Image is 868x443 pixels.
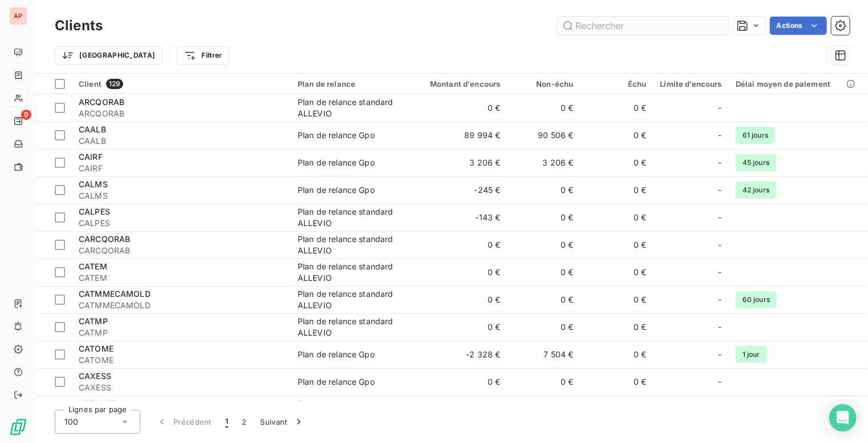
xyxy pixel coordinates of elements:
[581,286,654,313] td: 0 €
[581,396,654,423] td: 0 €
[514,79,574,88] div: Non-échu
[79,152,103,162] span: CAIRF
[719,349,722,360] span: -
[79,245,284,256] span: CARCQORAB
[79,79,102,88] span: Client
[235,410,253,434] button: 2
[298,349,375,360] div: Plan de relance Gpo
[416,79,501,88] div: Montant d'encours
[508,396,581,423] td: 0 €
[298,233,403,256] div: Plan de relance standard ALLEVIO
[55,15,103,36] h3: Clients
[298,398,403,421] div: Plan de relance standard ALLEVIO
[409,396,508,423] td: 0 €
[79,261,107,271] span: CATEM
[79,108,284,119] span: ARCQORAB
[79,355,284,366] span: CATOME
[298,157,375,168] div: Plan de relance Gpo
[581,368,654,396] td: 0 €
[79,371,111,381] span: CAXESS
[298,288,403,311] div: Plan de relance standard ALLEVIO
[409,286,508,313] td: 0 €
[719,184,722,196] span: -
[409,341,508,368] td: -2 328 €
[79,135,284,147] span: CAALB
[79,218,284,229] span: CALPES
[79,207,110,216] span: CALPES
[508,122,581,149] td: 90 506 €
[79,398,115,408] span: CBEALAT
[719,102,722,114] span: -
[508,259,581,286] td: 0 €
[719,239,722,251] span: -
[79,190,284,202] span: CALMS
[55,46,163,65] button: [GEOGRAPHIC_DATA]
[177,46,229,65] button: Filtrer
[409,313,508,341] td: 0 €
[298,261,403,284] div: Plan de relance standard ALLEVIO
[587,79,647,88] div: Échu
[409,204,508,231] td: -143 €
[298,184,375,196] div: Plan de relance Gpo
[409,368,508,396] td: 0 €
[254,410,311,434] button: Suivant
[508,149,581,176] td: 3 206 €
[508,341,581,368] td: 7 504 €
[9,418,27,436] img: Logo LeanPay
[736,291,777,308] span: 60 jours
[581,176,654,204] td: 0 €
[581,231,654,259] td: 0 €
[79,124,106,134] span: CAALB
[9,7,27,25] div: AP
[581,149,654,176] td: 0 €
[558,17,729,35] input: Rechercher
[581,341,654,368] td: 0 €
[298,96,403,119] div: Plan de relance standard ALLEVIO
[719,294,722,305] span: -
[409,94,508,122] td: 0 €
[149,410,218,434] button: Précédent
[79,179,108,189] span: CALMS
[409,259,508,286] td: 0 €
[409,122,508,149] td: 89 994 €
[298,79,403,88] div: Plan de relance
[719,321,722,333] span: -
[770,17,827,35] button: Actions
[508,313,581,341] td: 0 €
[79,344,113,353] span: CATOME
[79,163,284,174] span: CAIRF
[79,316,108,326] span: CATMP
[298,376,375,388] div: Plan de relance Gpo
[79,289,151,299] span: CATMMECAMOLD
[79,300,284,311] span: CATMMECAMOLD
[581,259,654,286] td: 0 €
[719,157,722,168] span: -
[736,346,767,363] span: 1 jour
[719,376,722,388] span: -
[409,149,508,176] td: 3 206 €
[581,122,654,149] td: 0 €
[508,286,581,313] td: 0 €
[508,231,581,259] td: 0 €
[736,127,775,144] span: 61 jours
[79,97,124,107] span: ARCQORAB
[225,416,228,428] span: 1
[298,316,403,339] div: Plan de relance standard ALLEVIO
[736,182,776,199] span: 42 jours
[218,410,235,434] button: 1
[79,382,284,393] span: CAXESS
[64,416,78,428] span: 100
[719,130,722,141] span: -
[79,327,284,339] span: CATMP
[719,267,722,278] span: -
[508,94,581,122] td: 0 €
[736,79,858,88] div: Délai moyen de paiement
[79,272,284,284] span: CATEM
[508,368,581,396] td: 0 €
[829,404,857,432] div: Open Intercom Messenger
[298,130,375,141] div: Plan de relance Gpo
[581,204,654,231] td: 0 €
[719,212,722,223] span: -
[106,79,123,89] span: 129
[21,110,31,120] span: 9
